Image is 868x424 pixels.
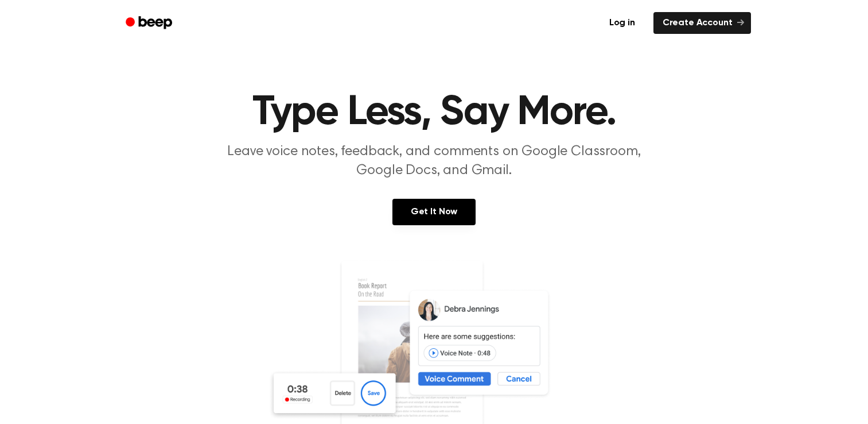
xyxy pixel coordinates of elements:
h1: Type Less, Say More. [141,92,728,133]
a: Log in [598,10,647,36]
p: Leave voice notes, feedback, and comments on Google Classroom, Google Docs, and Gmail. [214,142,655,180]
a: Beep [118,12,182,34]
a: Create Account [653,12,751,34]
a: Get It Now [392,199,476,225]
